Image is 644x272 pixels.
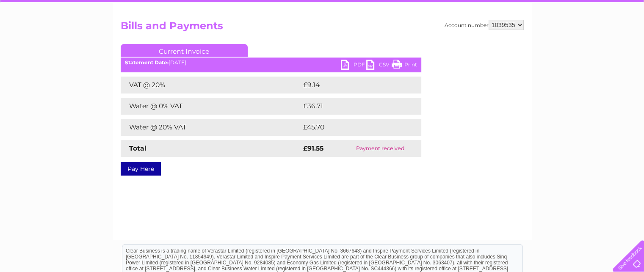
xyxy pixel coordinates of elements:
[129,144,146,152] strong: Total
[121,162,161,176] a: Pay Here
[339,140,421,157] td: Payment received
[22,22,66,48] img: logo.png
[121,44,248,57] a: Current Invoice
[301,119,404,136] td: £45.70
[121,60,421,66] div: [DATE]
[122,5,522,41] div: Clear Business is a trading name of Verastar Limited (registered in [GEOGRAPHIC_DATA] No. 3667643...
[301,98,404,115] td: £36.71
[303,144,323,152] strong: £91.55
[301,77,401,93] td: £9.14
[125,59,169,66] b: Statement Date:
[540,36,565,42] a: Telecoms
[392,60,417,72] a: Print
[570,36,583,42] a: Blog
[121,98,301,115] td: Water @ 0% VAT
[121,119,301,136] td: Water @ 20% VAT
[121,77,301,93] td: VAT @ 20%
[495,36,511,42] a: Water
[516,36,535,42] a: Energy
[445,20,524,30] div: Account number
[616,36,636,42] a: Log out
[484,4,543,15] a: 0333 014 3131
[341,60,366,72] a: PDF
[588,36,608,42] a: Contact
[121,20,524,36] h2: Bills and Payments
[366,60,392,72] a: CSV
